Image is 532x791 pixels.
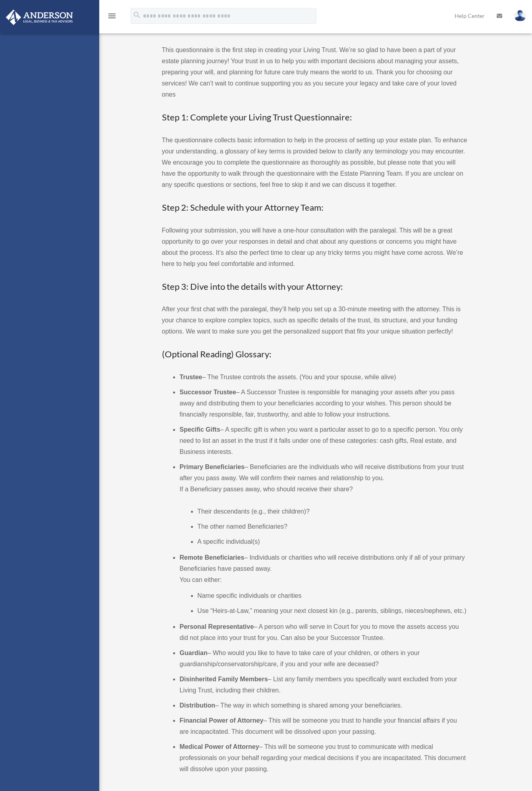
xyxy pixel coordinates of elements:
li: Name specific individuals or charities [197,590,467,601]
p: Following your submission, you will have a one-hour consultation with the paralegal. This will be... [162,225,468,269]
b: Successor Trustee [179,389,236,395]
li: Use “Heirs-at-Law,” meaning your next closest kin (e.g., parents, siblings, nieces/nephews, etc.) [197,605,467,617]
li: – A person who will serve in Court for you to move the assets access you did not place into your ... [179,621,467,644]
li: – A specific gift is when you want a particular asset to go to a specific person. You only need t... [179,424,467,458]
b: Specific Gifts [179,426,220,433]
li: – This will be someone you trust to communicate with medical professionals on your behalf regardi... [179,741,467,775]
li: – The Trustee controls the assets. (You and your spouse, while alive) [179,372,467,383]
b: Guardian [179,649,207,656]
li: – Who would you like to have to take care of your children, or others in your guardianship/conser... [179,648,467,670]
b: Medical Power of Attorney [179,743,259,750]
li: – Beneficiaries are the individuals who will receive distributions from your trust after you pass... [179,461,467,547]
li: Their descendants (e.g., their children)? [197,506,467,517]
h3: Step 1: Complete your Living Trust Questionnaire: [162,111,468,124]
p: The questionnaire collects basic information to help in the process of setting up your estate pla... [162,135,468,190]
b: Financial Power of Attorney [179,717,263,724]
li: The other named Beneficiaries? [197,521,467,532]
i: menu [107,11,117,21]
li: A specific individual(s) [197,536,467,547]
h3: (Optional Reading) Glossary: [162,348,468,361]
li: – The way in which something is shared among your beneficiaries. [179,700,467,711]
p: This questionnaire is the first step in creating your Living Trust. We’re so glad to have been a ... [162,45,468,100]
i: search [133,11,141,19]
b: Personal Representative [179,623,254,630]
li: – Individuals or charities who will receive distributions only if all of your primary Beneficiari... [179,552,467,617]
a: menu [107,14,117,21]
h3: Step 2: Schedule with your Attorney Team: [162,202,468,214]
img: Anderson Advisors Platinum Portal [4,10,75,25]
b: Trustee [179,374,202,380]
b: Primary Beneficiaries [179,463,245,470]
b: Remote Beneficiaries [179,554,244,561]
b: Disinherited Family Members [179,676,268,682]
p: After your first chat with the paralegal, they’ll help you set up a 30-minute meeting with the at... [162,304,468,337]
img: User Pic [514,10,526,21]
li: – This will be someone you trust to handle your financial affairs if you are incapacitated. This ... [179,715,467,737]
li: – List any family members you specifically want excluded from your Living Trust, including their ... [179,674,467,696]
b: Distribution [179,702,215,709]
li: – A Successor Trustee is responsible for managing your assets after you pass away and distributin... [179,387,467,420]
h3: Step 3: Dive into the details with your Attorney: [162,281,468,293]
